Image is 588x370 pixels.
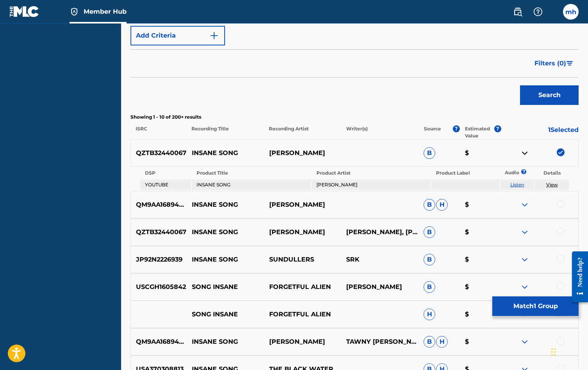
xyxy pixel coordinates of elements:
span: B [424,336,435,348]
td: INSANE SONG [192,179,311,190]
p: $ [460,310,501,319]
img: expand [520,227,529,237]
p: USCGH1605842 [131,282,186,292]
p: FORGETFUL ALIEN [264,282,341,292]
span: Filters ( 0 ) [534,59,566,68]
div: Drag [551,340,556,364]
span: ? [524,169,524,174]
p: Audio [500,169,509,176]
p: Recording Title [186,125,264,139]
td: YOUTUBE [140,179,191,190]
div: Help [530,4,546,20]
span: Member Hub [84,7,127,16]
span: B [424,281,435,293]
th: Product Title [192,168,311,179]
img: contract [520,148,529,158]
p: INSANE SONG [186,200,264,209]
button: Search [520,85,579,105]
img: expand [520,255,529,264]
img: MLC Logo [9,6,39,17]
div: Notifications [550,8,558,16]
span: B [424,147,435,159]
span: ? [494,125,501,132]
p: TAWNY [PERSON_NAME] [341,337,418,347]
p: $ [460,200,501,209]
p: $ [460,148,501,158]
p: FORGETFUL ALIEN [264,310,341,319]
span: B [424,226,435,238]
button: Filters (0) [530,54,579,73]
img: expand [520,200,529,209]
p: QM9AA1689455 [131,337,186,347]
p: $ [460,282,501,292]
a: Public Search [510,4,525,20]
iframe: Resource Center [566,245,588,309]
span: H [424,309,435,320]
p: [PERSON_NAME] [264,148,341,158]
button: Match1 Group [492,296,579,316]
p: ISRC [130,125,186,139]
p: QZTB32440067 [131,227,186,237]
img: expand [520,282,529,292]
th: Product Artist [312,168,431,179]
a: View [546,182,558,188]
p: INSANE SONG [186,148,264,158]
p: QZTB32440067 [131,148,186,158]
span: H [436,199,448,211]
p: INSANE SONG [186,255,264,264]
p: [PERSON_NAME] [264,227,341,237]
span: B [424,254,435,265]
p: Estimated Value [465,125,494,139]
span: B [424,199,435,211]
img: deselect [557,148,565,156]
button: Add Criteria [130,26,225,45]
th: Details [535,168,569,179]
p: Source [424,125,441,139]
p: $ [460,227,501,237]
p: SONG INSANE [186,282,264,292]
p: SUNDULLERS [264,255,341,264]
p: [PERSON_NAME] [264,337,341,347]
p: $ [460,337,501,347]
img: Top Rightsholder [70,7,79,16]
p: Writer(s) [341,125,418,139]
p: [PERSON_NAME], [PERSON_NAME] [PERSON_NAME] [PERSON_NAME] [341,227,418,237]
img: filter [567,61,573,66]
td: [PERSON_NAME] [312,179,431,190]
a: Listen [510,182,524,188]
p: JP92N2226939 [131,255,186,264]
p: SONG INSANE [186,310,264,319]
p: SRK [341,255,418,264]
span: ? [453,125,460,132]
img: help [533,7,543,16]
div: User Menu [563,4,579,20]
iframe: Chat Widget [549,332,588,370]
img: 9d2ae6d4665cec9f34b9.svg [209,31,219,40]
p: [PERSON_NAME] [341,282,418,292]
p: QM9AA1689455 [131,200,186,209]
p: Recording Artist [264,125,341,139]
p: Showing 1 - 10 of 200+ results [130,114,579,121]
img: search [513,7,522,16]
p: [PERSON_NAME] [264,200,341,209]
th: DSP [140,168,191,179]
p: $ [460,255,501,264]
p: INSANE SONG [186,227,264,237]
th: Product Label [431,168,499,179]
span: H [436,336,448,348]
p: INSANE SONG [186,337,264,347]
p: 1 Selected [501,125,579,139]
img: expand [520,337,529,347]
